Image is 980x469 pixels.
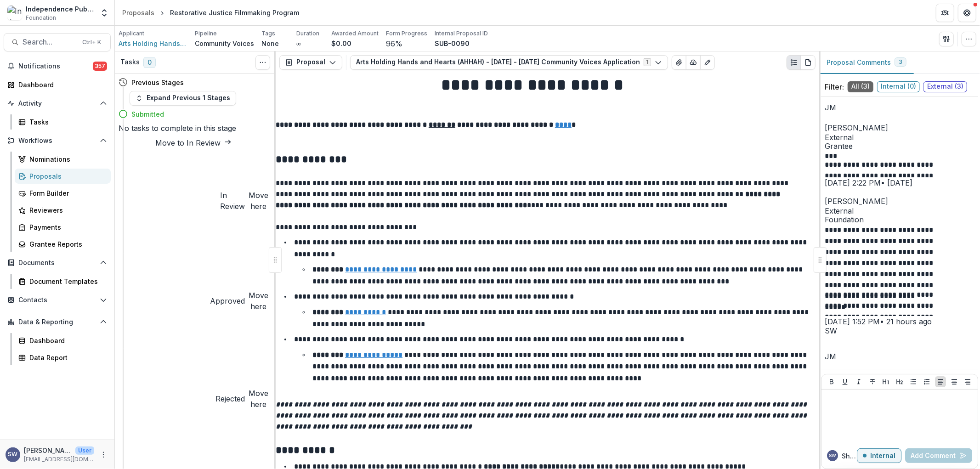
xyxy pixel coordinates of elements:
div: Payments [29,222,103,232]
span: External [825,207,974,215]
button: Toggle View Cancelled Tasks [255,55,270,70]
button: Open Activity [4,96,111,111]
a: Proposals [119,6,158,19]
div: Tasks [29,117,103,127]
nav: breadcrumb [119,6,303,19]
p: ∞ [296,39,301,48]
button: Open entity switcher [98,4,111,22]
p: Sherella W [842,451,857,461]
button: Align Center [949,376,960,387]
button: Heading 1 [880,376,891,387]
button: More [98,449,109,460]
p: Tags [261,29,275,38]
h3: Tasks [120,58,140,66]
span: 357 [93,62,107,71]
button: Plaintext view [787,55,801,70]
div: Dashboard [29,336,103,345]
span: Search... [23,38,77,46]
p: User [75,446,94,455]
p: Applicant [119,29,144,38]
button: Expand Previous 1 Stages [130,91,236,106]
span: External ( 3 ) [923,81,967,92]
button: Partners [936,4,954,22]
button: Arts Holding Hands and Hearts (AHHAH) - [DATE] - [DATE] Community Voices Application1 [350,55,668,70]
div: Grantee Reports [29,239,103,249]
button: Proposal Comments [819,51,914,74]
button: Strike [867,376,878,387]
p: Pipeline [195,29,217,38]
div: Ctrl + K [80,37,103,47]
span: Internal ( 0 ) [877,81,920,92]
a: Arts Holding Hands and Hearts (AHHAH) [119,39,187,48]
div: Sherella Williams [829,453,836,458]
span: Data & Reporting [18,318,96,326]
img: Independence Public Media Foundation [7,6,22,20]
span: Notifications [18,62,93,70]
button: Align Left [935,376,946,387]
button: Align Right [962,376,973,387]
button: View Attached Files [672,55,686,70]
a: Grantee Reports [15,237,111,252]
p: Internal [870,452,895,460]
span: 0 [143,57,156,68]
div: Proposals [122,8,154,17]
button: Ordered List [921,376,932,387]
div: Dashboard [18,80,103,90]
span: All ( 3 ) [848,81,873,92]
div: Document Templates [29,277,103,286]
button: Open Workflows [4,133,111,148]
a: Payments [15,220,111,235]
p: None [261,39,279,48]
p: Internal Proposal ID [435,29,488,38]
a: Data Report [15,350,111,365]
div: Sherella Williams [825,327,974,334]
div: Data Report [29,353,103,362]
span: Foundation [26,14,56,22]
button: Move here [249,388,268,410]
span: Documents [18,259,96,267]
button: Internal [857,448,901,463]
span: Activity [18,100,96,107]
span: Foundation [825,215,974,224]
p: $0.00 [331,39,351,48]
button: PDF view [801,55,816,70]
p: SUB-0090 [435,39,470,48]
a: Tasks [15,114,111,130]
button: Proposal [279,55,342,70]
p: Community Voices [195,39,254,48]
button: Move here [249,190,268,212]
button: Open Data & Reporting [4,315,111,329]
p: Form Progress [386,29,427,38]
div: Jan Michener [825,353,974,360]
p: Awarded Amount [331,29,379,38]
h4: Submitted [131,109,164,119]
div: Jan Michener [825,104,974,111]
p: Filter: [825,81,844,92]
p: 96 % [386,38,402,49]
button: Add Comment [905,448,972,463]
div: Proposals [29,171,103,181]
span: External [825,133,974,142]
div: Restorative Justice Filmmaking Program [170,8,299,17]
h4: Previous Stages [131,78,184,87]
button: Notifications357 [4,59,111,73]
button: Bullet List [908,376,919,387]
div: Reviewers [29,205,103,215]
p: [DATE] 2:22 PM • [DATE] [825,177,974,188]
h4: Approved [210,295,245,306]
a: Proposals [15,169,111,184]
a: Document Templates [15,274,111,289]
button: Bold [826,376,837,387]
p: [PERSON_NAME] [825,122,974,133]
span: Workflows [18,137,96,145]
a: Nominations [15,152,111,167]
button: Move to In Review [119,137,268,148]
a: Dashboard [15,333,111,348]
a: Dashboard [4,77,111,92]
h4: In Review [220,190,245,212]
div: Sherella Williams [8,452,18,458]
button: Open Documents [4,255,111,270]
div: Independence Public Media Foundation [26,4,94,14]
button: Get Help [958,4,976,22]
